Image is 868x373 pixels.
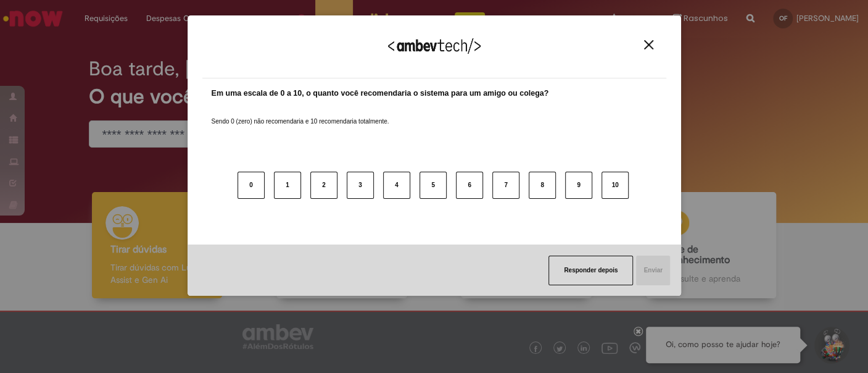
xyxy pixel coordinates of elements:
[212,88,549,99] label: Em uma escala de 0 a 10, o quanto você recomendaria o sistema para um amigo ou colega?
[456,172,483,199] button: 6
[644,40,653,49] img: Close
[565,172,592,199] button: 9
[383,172,410,199] button: 4
[640,40,657,50] button: Close
[601,172,629,199] button: 10
[420,172,447,199] button: 5
[310,172,337,199] button: 2
[347,172,374,199] button: 3
[238,172,265,199] button: 0
[548,256,633,285] button: Responder depois
[212,103,389,126] label: Sendo 0 (zero) não recomendaria e 10 recomendaria totalmente.
[274,172,301,199] button: 1
[388,38,481,54] img: Logo Ambevtech
[492,172,519,199] button: 7
[529,172,556,199] button: 8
